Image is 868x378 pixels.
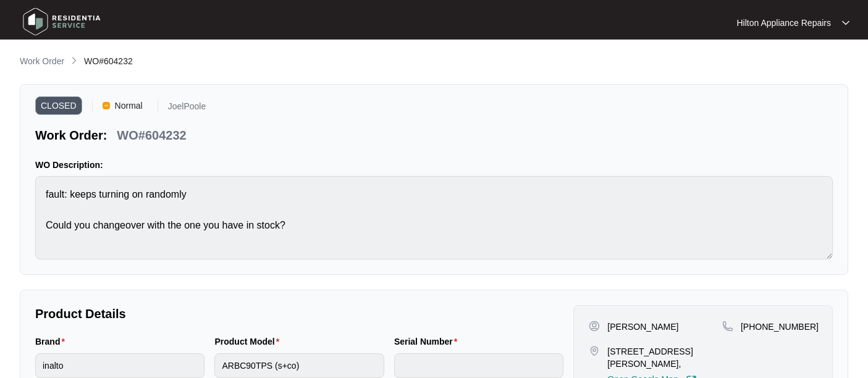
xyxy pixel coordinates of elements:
[20,55,64,67] p: Work Order
[168,102,206,115] p: JoelPoole
[69,56,79,65] img: chevron-right
[35,305,563,322] p: Product Details
[35,159,833,171] p: WO Description:
[17,55,67,69] a: Work Order
[19,3,105,40] img: residentia service logo
[35,335,70,348] label: Brand
[117,127,186,144] p: WO#604232
[842,20,849,26] img: dropdown arrow
[607,321,678,333] p: [PERSON_NAME]
[394,335,462,348] label: Serial Number
[394,353,563,378] input: Serial Number
[607,345,722,370] p: [STREET_ADDRESS][PERSON_NAME],
[35,127,107,144] p: Work Order:
[103,102,110,109] img: Vercel Logo
[589,345,600,356] img: map-pin
[736,17,831,29] p: Hilton Appliance Repairs
[35,353,204,378] input: Brand
[35,176,833,259] textarea: fault: keeps turning on randomly Could you changeover with the one you have in stock?
[110,96,148,115] span: Normal
[589,321,600,332] img: user-pin
[214,335,284,348] label: Product Model
[35,96,82,115] span: CLOSED
[722,321,733,332] img: map-pin
[84,56,133,66] span: WO#604232
[214,353,384,378] input: Product Model
[741,322,819,332] span: [PHONE_NUMBER]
